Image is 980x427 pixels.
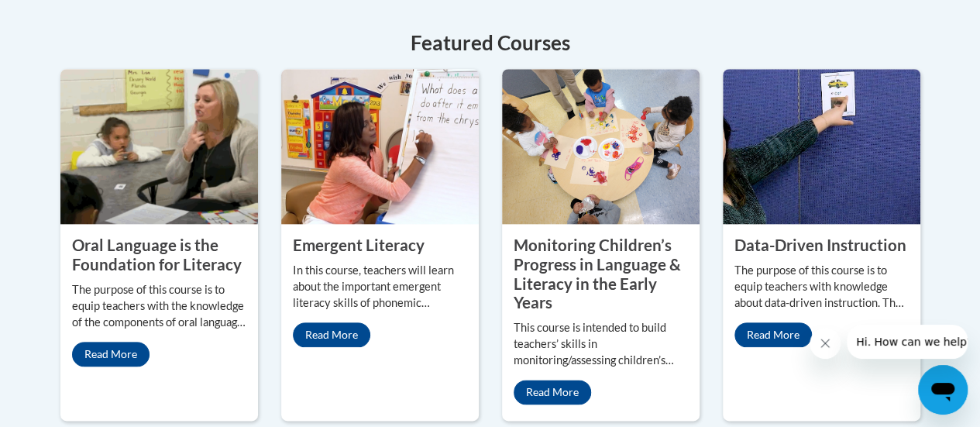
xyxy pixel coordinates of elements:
property: Oral Language is the Foundation for Literacy [72,236,242,274]
a: Read More [514,380,591,405]
img: Data-Driven Instruction [723,69,920,224]
p: In this course, teachers will learn about the important emergent literacy skills of phonemic awar... [293,263,467,312]
a: Read More [293,322,370,347]
iframe: Close message [810,328,841,359]
iframe: Message from company [847,325,968,359]
p: The purpose of this course is to equip teachers with knowledge about data-driven instruction. The... [734,263,909,312]
p: The purpose of this course is to equip teachers with the knowledge of the components of oral lang... [72,282,246,331]
property: Data-Driven Instruction [734,236,906,254]
img: Oral Language is the Foundation for Literacy [60,69,258,224]
h4: Featured Courses [60,28,920,58]
property: Monitoring Children’s Progress in Language & Literacy in the Early Years [514,236,681,312]
img: Emergent Literacy [281,69,479,224]
a: Read More [72,342,150,367]
p: This course is intended to build teachers’ skills in monitoring/assessing children’s developmenta... [514,320,688,369]
img: Monitoring Children’s Progress in Language & Literacy in the Early Years [502,69,700,224]
span: Hi. How can we help? [9,11,126,23]
property: Emergent Literacy [293,236,425,254]
iframe: Button to launch messaging window [918,365,968,415]
a: Read More [734,322,812,347]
